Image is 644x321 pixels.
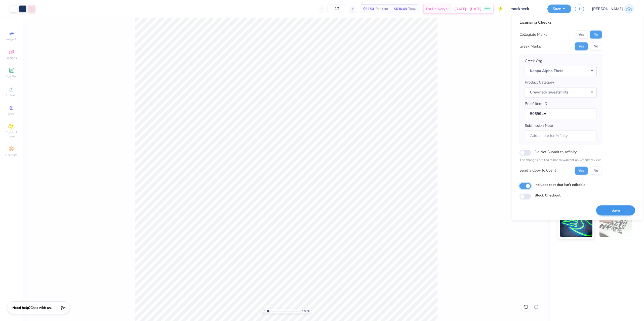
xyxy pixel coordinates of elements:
[3,130,20,138] span: Clipart & logos
[408,6,416,12] span: Total
[592,4,634,14] a: [PERSON_NAME]
[596,205,635,216] button: Save
[5,74,17,78] span: Add Text
[525,66,597,76] button: Kappa Alpha Theta
[302,309,310,313] span: 100 %
[575,42,588,50] button: Yes
[519,158,602,163] p: The changes are too minor to warrant an Affinity review.
[507,4,544,14] input: Untitled Design
[394,6,407,12] span: $630.48
[535,149,577,155] label: Do Not Submit to Affinity
[535,193,560,198] label: Block Checkout
[327,4,347,13] input: – –
[376,6,388,12] span: Per Item
[592,6,623,12] span: [PERSON_NAME]
[575,30,588,38] button: Yes
[12,305,30,310] strong: Need help?
[525,58,542,64] label: Greek Org
[485,7,490,11] span: FREE
[454,6,481,12] span: [DATE] - [DATE]
[6,93,16,97] span: Upload
[525,130,597,141] input: Add a note for Affinity
[6,37,17,41] span: Image AI
[519,19,602,25] div: Licensing Checks
[547,5,571,13] button: Save
[560,212,592,237] img: Glow in the Dark Ink
[426,6,445,12] span: Est. Delivery
[590,42,602,50] button: No
[624,4,634,14] img: Josephine Amber Orros
[590,30,602,38] button: No
[575,167,588,175] button: Yes
[525,87,597,97] button: Crewneck sweatshirts
[525,101,547,107] label: Proof Item ID
[519,168,556,174] div: Send a Copy to Client
[363,6,374,12] span: $52.54
[525,79,554,85] label: Product Category
[8,112,15,116] span: Greek
[519,44,541,49] div: Greek Marks
[6,56,17,60] span: Designs
[519,32,547,37] div: Collegiate Marks
[30,305,52,310] span: Chat with us.
[5,153,17,157] span: Decorate
[535,182,585,187] label: Includes text that isn't editable
[590,167,602,175] button: No
[599,212,632,237] img: Water based Ink
[525,123,553,129] label: Submission Note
